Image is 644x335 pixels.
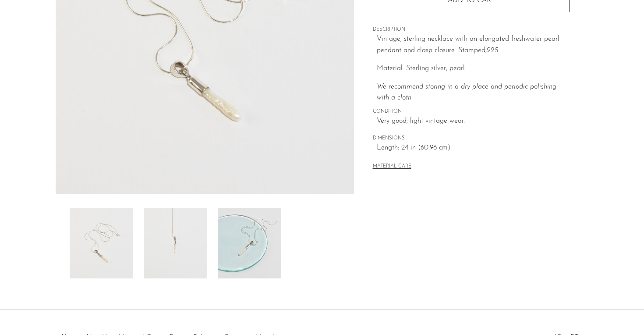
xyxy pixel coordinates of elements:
[377,83,556,102] i: We recommend storing in a dry place and periodic polishing with a cloth.
[373,164,411,170] button: MATERIAL CARE
[373,26,570,34] span: DESCRIPTION
[218,208,281,278] img: Freshwater Pearl Pendant Necklace
[70,208,133,278] img: Freshwater Pearl Pendant Necklace
[377,34,570,56] p: Vintage, sterling necklace with an elongated freshwater pearl pendant and clasp closure. Stamped,
[487,47,499,54] em: 925.
[377,116,570,127] span: Very good; light vintage wear.
[377,143,570,154] span: Length: 24 in (60.96 cm)
[373,108,570,116] span: CONDITION
[144,208,207,278] img: Freshwater Pearl Pendant Necklace
[373,135,570,143] span: DIMENSIONS
[377,63,570,75] p: Material: Sterling silver, pearl.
